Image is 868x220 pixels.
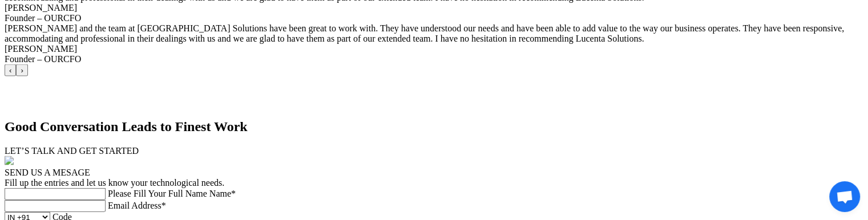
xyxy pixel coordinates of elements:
div: Fill up the entries and let us know your technological needs. [5,178,863,188]
span: Please wait... [5,157,62,167]
h2: Good Conversation Leads to Finest Work [5,119,863,135]
span: Next [21,66,23,75]
label: Email Address* [108,201,166,210]
div: [PERSON_NAME] [5,44,863,54]
div: Open chat [829,181,860,212]
div: Founder – OURCFO [5,13,863,23]
span: Previous [9,66,11,75]
span: Please Fill Your Full Name [108,189,207,198]
img: waiting.gif [5,156,14,165]
div: Founder – OURCFO [5,54,863,64]
div: LET’S TALK AND GET STARTED [5,146,863,156]
div: [PERSON_NAME] [5,3,863,13]
label: Name* [209,189,236,198]
div: SEND US A MESAGE [5,168,863,178]
div: [PERSON_NAME] and the team at [GEOGRAPHIC_DATA] Solutions have been great to work with. They have... [5,23,863,44]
